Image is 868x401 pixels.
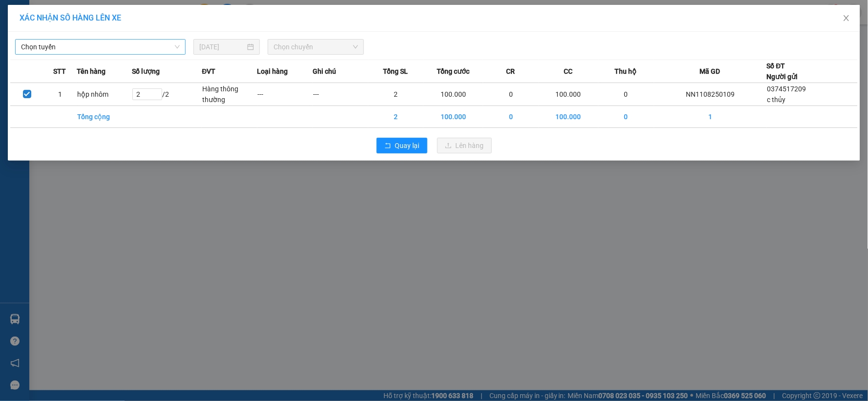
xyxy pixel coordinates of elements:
[437,138,492,153] button: uploadLên hàng
[700,66,720,77] span: Mã GD
[77,83,132,106] td: hộp nhôm
[313,66,336,77] span: Ghi chú
[507,66,515,77] span: CR
[437,66,469,77] span: Tổng cước
[257,66,288,77] span: Loại hàng
[539,83,598,106] td: 100.000
[767,96,786,104] span: c thủy
[368,83,423,106] td: 2
[274,40,358,54] span: Chọn chuyến
[384,142,391,150] span: rollback
[395,140,420,151] span: Quay lại
[423,83,483,106] td: 100.000
[368,106,423,128] td: 2
[199,42,245,52] input: 11/08/2025
[833,5,860,32] button: Close
[21,40,180,54] span: Chọn tuyến
[151,89,162,94] span: Increase Value
[202,83,257,106] td: Hàng thông thường
[654,106,767,128] td: 1
[539,106,598,128] td: 100.000
[257,83,313,106] td: ---
[154,89,160,95] span: up
[132,83,202,106] td: / 2
[767,85,806,93] span: 0374517209
[77,106,132,128] td: Tổng cộng
[564,66,572,77] span: CC
[151,94,162,100] span: Decrease Value
[20,13,121,22] span: XÁC NHẬN SỐ HÀNG LÊN XE
[598,83,654,106] td: 0
[654,83,767,106] td: NN1108250109
[43,83,77,106] td: 1
[377,138,427,153] button: rollbackQuay lại
[615,66,637,77] span: Thu hộ
[202,66,215,77] span: ĐVT
[767,61,798,82] div: Số ĐT Người gửi
[598,106,654,128] td: 0
[77,66,106,77] span: Tên hàng
[132,66,160,77] span: Số lượng
[843,14,850,22] span: close
[383,66,408,77] span: Tổng SL
[54,66,66,77] span: STT
[483,106,538,128] td: 0
[423,106,483,128] td: 100.000
[483,83,538,106] td: 0
[313,83,368,106] td: ---
[154,94,160,100] span: down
